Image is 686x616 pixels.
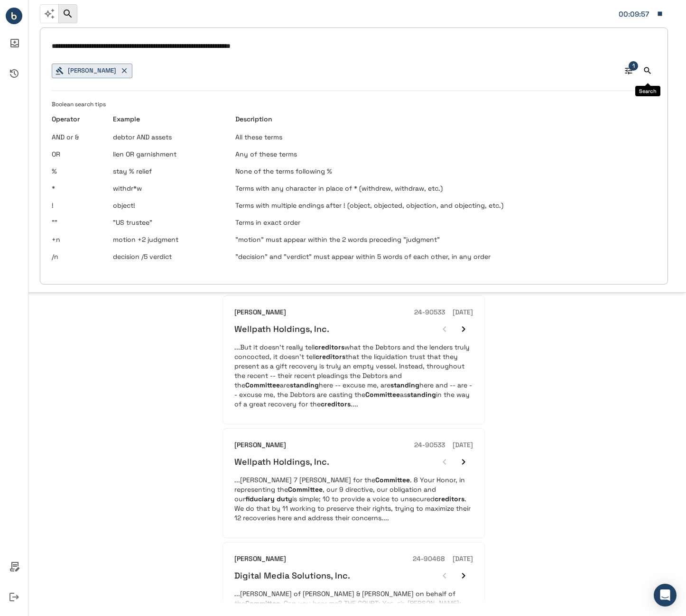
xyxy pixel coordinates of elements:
[453,440,473,451] h6: [DATE]
[288,485,323,494] em: Committee
[105,180,227,197] td: withdr*w
[234,570,350,581] h6: Digital Media Solutions, Inc.
[105,197,227,214] td: object!
[639,62,656,79] button: Search
[52,101,106,116] span: Boolean search tips
[619,8,652,20] div: Matter: 080529-1019
[105,146,227,163] td: lien OR garnishment
[245,381,280,389] em: Committee
[234,342,473,409] p: ...But it doesn’t really tell what the Debtors and the lenders truly concocted, it doesn’t tell t...
[228,231,656,248] td: "motion" must appear within the 2 words preceding "judgment"
[228,110,656,129] th: Description
[245,599,280,607] em: Committee
[245,495,275,503] em: fiduciary
[414,307,445,318] h6: 24-90533
[234,440,286,451] h6: [PERSON_NAME]
[228,163,656,180] td: None of the terms following %
[390,381,419,389] em: standing
[228,180,656,197] td: Terms with any character in place of * (withdrew, withdraw, etc.)
[614,4,668,24] button: Matter: 080529-1019
[654,584,677,607] div: Open Intercom Messenger
[407,390,436,399] em: standing
[105,129,227,146] td: debtor AND assets
[413,554,445,564] h6: 24-90468
[234,323,329,334] h6: Wellpath Holdings, Inc.
[52,64,132,78] button: [PERSON_NAME]
[315,352,345,361] em: creditors
[105,231,227,248] td: motion +2 judgment
[52,110,105,129] th: Operator
[629,61,638,71] span: 1
[453,554,473,564] h6: [DATE]
[234,307,286,318] h6: [PERSON_NAME]
[105,214,227,231] td: "US trustee"
[228,248,656,265] td: "decision" and "verdict" must appear within 5 words of each other, in any order
[620,62,637,79] button: Advanced Search
[52,214,105,231] td: ""
[105,163,227,180] td: stay % relief
[290,381,319,389] em: standing
[52,231,105,248] td: +n
[52,163,105,180] td: %
[52,129,105,146] td: AND or &
[52,146,105,163] td: OR
[228,146,656,163] td: Any of these terms
[105,248,227,265] td: decision /5 verdict
[453,307,473,318] h6: [DATE]
[234,475,473,523] p: ...[PERSON_NAME] 7 [PERSON_NAME] for the . 8 Your Honor, in representing the , our 9 directive, o...
[321,400,351,408] em: creditors
[375,476,410,484] em: Committee
[52,197,105,214] td: !
[414,440,445,451] h6: 24-90533
[234,554,286,564] h6: [PERSON_NAME]
[635,86,660,96] div: Search
[228,214,656,231] td: Terms in exact order
[228,197,656,214] td: Terms with multiple endings after ! (object, objected, objection, and objecting, etc.)
[277,495,292,503] em: duty
[315,343,344,351] em: creditors
[234,456,329,467] h6: Wellpath Holdings, Inc.
[435,495,464,503] em: creditors
[52,248,105,265] td: /n
[105,110,227,129] th: Example
[228,129,656,146] td: All these terms
[365,390,400,399] em: Committee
